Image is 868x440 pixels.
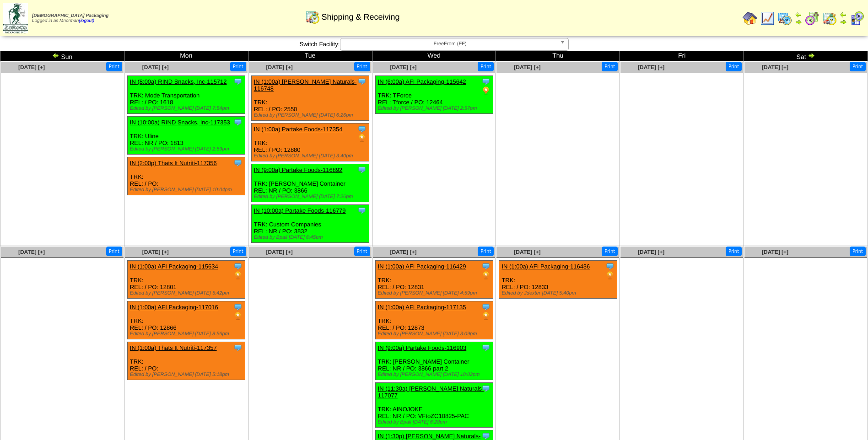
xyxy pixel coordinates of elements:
img: Tooltip [357,77,367,86]
img: PO [481,311,491,321]
div: Edited by [PERSON_NAME] [DATE] 2:57pm [378,106,493,111]
div: TRK: REL: / PO: 12801 [127,261,245,299]
a: [DATE] [+] [638,249,664,255]
a: [DATE] [+] [390,64,416,70]
a: [DATE] [+] [762,249,788,255]
img: arrowleft.gif [795,11,802,18]
img: Tooltip [233,118,243,127]
a: IN (1:00a) Partake Foods-117354 [254,126,343,133]
a: IN (8:00a) RIND Snacks, Inc-115712 [130,78,227,85]
td: Fri [620,51,744,61]
img: home.gif [743,11,757,26]
img: Tooltip [357,206,367,215]
a: IN (6:00a) AFI Packaging-115642 [378,78,466,85]
a: [DATE] [+] [514,249,540,255]
a: [DATE] [+] [762,64,788,70]
img: Tooltip [481,77,491,86]
div: Edited by [PERSON_NAME] [DATE] 3:09pm [378,331,493,337]
div: TRK: REL: / PO: 2550 [251,76,369,121]
div: Edited by [PERSON_NAME] [DATE] 5:42pm [130,290,245,296]
a: IN (1:00a) Thats It Nutriti-117357 [130,344,217,351]
span: [DEMOGRAPHIC_DATA] Packaging [32,13,108,18]
button: Print [106,247,122,256]
img: Tooltip [233,158,243,167]
button: Print [230,247,246,256]
button: Print [602,62,618,71]
button: Print [230,62,246,71]
div: Edited by [PERSON_NAME] [DATE] 10:04pm [130,187,245,193]
a: IN (10:00a) Partake Foods-116779 [254,207,346,214]
button: Print [726,247,742,256]
img: zoroco-logo-small.webp [3,3,28,33]
div: Edited by [PERSON_NAME] [DATE] 6:26pm [254,113,369,118]
img: Tooltip [481,343,491,352]
img: arrowright.gif [808,52,815,59]
div: TRK: REL: / PO: 12880 [251,123,369,161]
div: TRK: Mode Transportation REL: / PO: 1618 [127,76,245,114]
a: IN (1:00a) AFI Packaging-115634 [130,263,218,270]
img: Tooltip [481,302,491,311]
td: Sun [0,51,124,61]
img: Tooltip [481,384,491,393]
img: calendarblend.gif [805,11,819,26]
button: Print [726,62,742,71]
div: Edited by [PERSON_NAME] [DATE] 10:02pm [378,372,493,377]
div: TRK: REL: / PO: 12866 [127,301,245,339]
span: FreeFrom (FF) [344,38,556,49]
a: (logout) [79,18,94,23]
div: TRK: TForce REL: Tforce / PO: 12464 [375,76,493,114]
button: Print [850,62,866,71]
a: [DATE] [+] [266,64,293,70]
button: Print [478,62,494,71]
div: Edited by [PERSON_NAME] [DATE] 3:40pm [254,153,369,159]
span: [DATE] [+] [18,64,45,70]
img: PO [481,271,491,280]
div: TRK: REL: / PO: 12873 [375,301,493,339]
button: Print [850,247,866,256]
button: Print [106,62,122,71]
button: Print [354,62,370,71]
img: PO [233,311,243,321]
span: [DATE] [+] [18,249,45,255]
td: Thu [496,51,620,61]
img: arrowleft.gif [52,52,59,59]
img: PO [605,271,615,280]
span: Logged in as Mnorman [32,13,108,23]
img: calendarprod.gif [777,11,792,26]
div: Edited by [PERSON_NAME] [DATE] 8:56pm [130,331,245,337]
img: PO [233,271,243,280]
img: PO [357,134,367,143]
a: [DATE] [+] [142,249,169,255]
span: Shipping & Receiving [321,12,399,22]
a: [DATE] [+] [390,249,416,255]
img: calendarcustomer.gif [850,11,864,26]
img: Tooltip [233,262,243,271]
a: IN (2:00p) Thats It Nutriti-117356 [130,160,217,166]
a: [DATE] [+] [638,64,664,70]
div: Edited by Bpali [DATE] 6:45pm [254,235,369,240]
img: arrowright.gif [840,18,847,26]
div: Edited by [PERSON_NAME] [DATE] 7:54pm [130,106,245,111]
img: Tooltip [233,77,243,86]
div: Edited by [PERSON_NAME] [DATE] 4:59pm [378,290,493,296]
span: [DATE] [+] [266,249,293,255]
button: Print [602,247,618,256]
td: Wed [372,51,496,61]
div: TRK: REL: / PO: 12833 [499,261,617,299]
img: Tooltip [233,343,243,352]
img: Tooltip [357,165,367,174]
img: calendarinout.gif [305,10,320,24]
a: [DATE] [+] [142,64,169,70]
a: IN (11:30a) [PERSON_NAME] Naturals-117077 [378,385,484,399]
span: [DATE] [+] [514,64,540,70]
a: IN (10:00a) RIND Snacks, Inc-117353 [130,119,230,126]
